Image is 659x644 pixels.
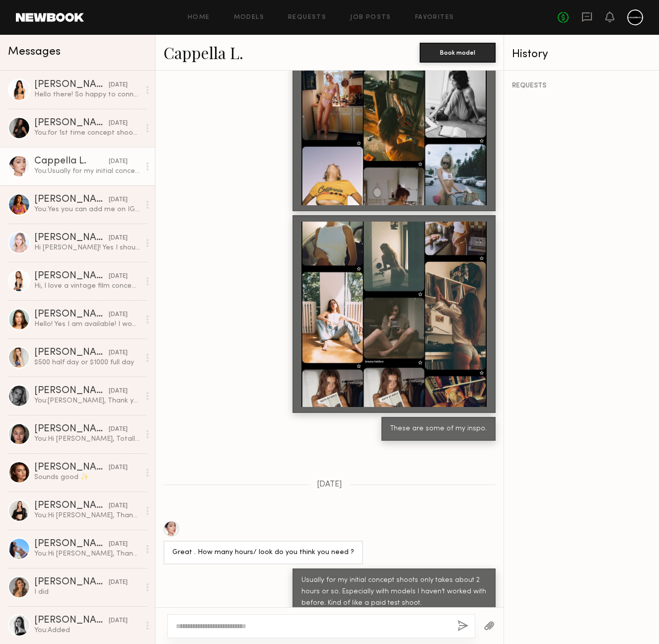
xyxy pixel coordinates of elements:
[109,272,128,281] div: [DATE]
[34,511,140,520] div: You: Hi [PERSON_NAME], Thank you for the reply. We actually had our shoot [DATE]. Let's keep in t...
[34,128,140,138] div: You: for 1st time concept shoot, I usually try keep it around 2 to 3 hours.
[8,46,61,58] span: Messages
[34,549,140,559] div: You: Hi [PERSON_NAME], Thank you for the update. Let's keep in touch for any future shoots. We ha...
[109,578,128,587] div: [DATE]
[34,271,109,281] div: [PERSON_NAME]
[34,90,140,99] div: Hello there! So happy to connect with you, just followed you on IG - would love to discuss your v...
[234,14,264,21] a: Models
[109,195,128,205] div: [DATE]
[109,501,128,511] div: [DATE]
[34,424,109,434] div: [PERSON_NAME]
[34,281,140,291] div: Hi, I love a vintage film concept. I’m available between [DATE]-[DATE] then have availability mid...
[34,320,140,329] div: Hello! Yes I am available! I would love to work & love this idea! My rate is usually $75/hr. 4 hr...
[109,387,128,396] div: [DATE]
[34,205,140,214] div: You: Yes you can add me on IG, Ki_production. I have some of my work on there, but not kept up to...
[34,118,109,128] div: [PERSON_NAME]
[317,481,342,489] span: [DATE]
[172,547,354,559] div: Great . How many hours/ look do you think you need ?
[109,425,128,434] div: [DATE]
[350,14,391,21] a: Job Posts
[34,463,109,473] div: [PERSON_NAME]
[34,577,109,587] div: [PERSON_NAME]
[34,501,109,511] div: [PERSON_NAME]
[34,166,140,176] div: You: Usually for my initial concept shoots only takes about 2 hours or so. Especially with models...
[34,434,140,444] div: You: Hi [PERSON_NAME], Totally! Let's plan another shoot together? You can add me on IG, Ki_produ...
[34,310,109,320] div: [PERSON_NAME]
[109,616,128,626] div: [DATE]
[34,587,140,597] div: I did
[109,119,128,128] div: [DATE]
[109,234,128,243] div: [DATE]
[109,540,128,549] div: [DATE]
[109,463,128,473] div: [DATE]
[34,396,140,405] div: You: [PERSON_NAME], Thank you for getting back to me, we just finished our shoot [DATE] (7/24). B...
[34,157,109,166] div: Cappella L.
[109,157,128,166] div: [DATE]
[420,43,496,63] button: Book model
[34,539,109,549] div: [PERSON_NAME]
[390,423,487,435] div: These are some of my inspo.
[34,616,109,626] div: [PERSON_NAME]
[109,310,128,320] div: [DATE]
[34,626,140,635] div: You: Added
[34,386,109,396] div: [PERSON_NAME]
[34,473,140,482] div: Sounds good ✨
[109,80,128,90] div: [DATE]
[420,48,496,56] a: Book model
[512,82,651,89] div: REQUESTS
[34,348,109,358] div: [PERSON_NAME]
[34,358,140,367] div: $500 half day or $1000 full day
[288,14,326,21] a: Requests
[188,14,210,21] a: Home
[415,14,454,21] a: Favorites
[301,575,487,609] div: Usually for my initial concept shoots only takes about 2 hours or so. Especially with models I ha...
[34,195,109,205] div: [PERSON_NAME]
[109,348,128,358] div: [DATE]
[34,233,109,243] div: [PERSON_NAME]
[34,80,109,90] div: [PERSON_NAME]
[163,42,243,63] a: Cappella L.
[34,243,140,252] div: Hi [PERSON_NAME]! Yes I should be available within the next few weeks. My rate is usually around ...
[512,49,651,60] div: History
